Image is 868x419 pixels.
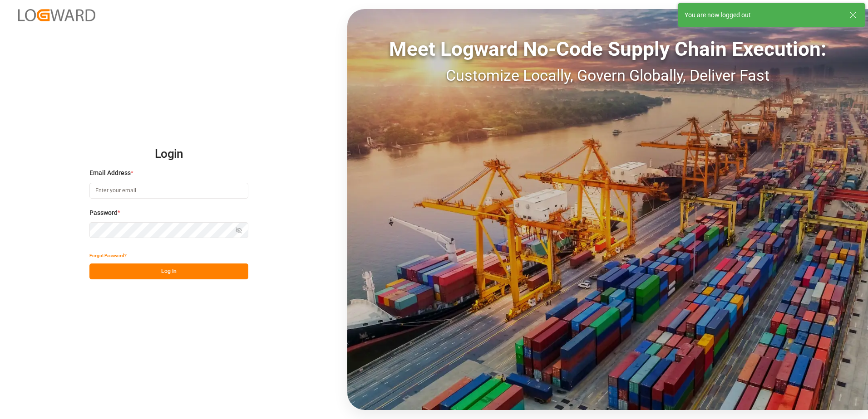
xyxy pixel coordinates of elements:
div: You are now logged out [685,10,841,20]
div: Meet Logward No-Code Supply Chain Execution: [347,34,868,64]
button: Forgot Password? [89,248,127,263]
div: Customize Locally, Govern Globally, Deliver Fast [347,64,868,87]
span: Password [89,208,118,218]
span: Email Address [89,168,131,178]
h2: Login [89,140,248,169]
img: Logward_new_orange.png [18,9,95,21]
input: Enter your email [89,183,248,199]
button: Log In [89,263,248,279]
